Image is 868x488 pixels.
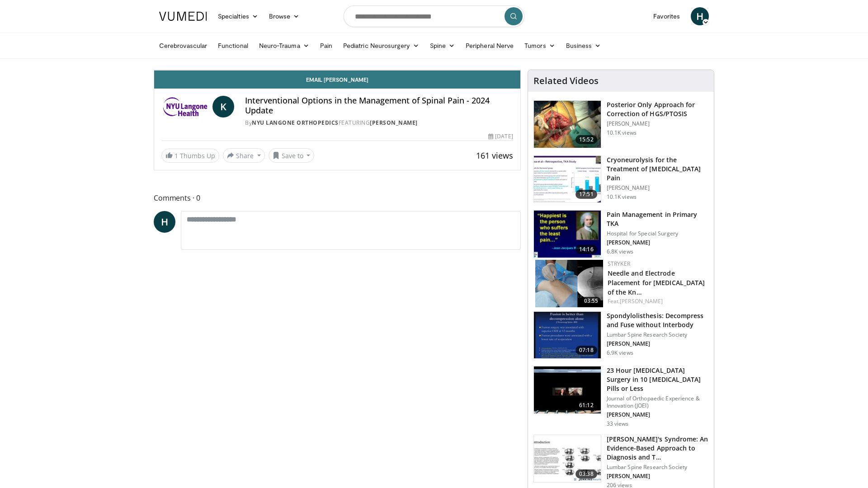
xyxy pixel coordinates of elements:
p: 10.1K views [607,193,637,201]
h3: Pain Management in Primary TKA [607,210,708,228]
span: 03:55 [581,297,601,305]
a: 14:16 Pain Management in Primary TKA Hospital for Special Surgery [PERSON_NAME] 6.8K views [533,210,708,258]
a: Favorites [648,7,685,25]
p: 33 views [607,420,629,427]
a: H [691,7,709,25]
p: Lumbar Spine Research Society [607,331,708,338]
a: Pediatric Neurosurgery [338,37,425,55]
button: Share [223,148,265,163]
a: 61:12 23 Hour [MEDICAL_DATA] Surgery in 10 [MEDICAL_DATA] Pills or Less Journal of Orthopaedic Ex... [533,366,708,427]
a: Business [561,37,607,55]
a: Tumors [519,37,561,55]
p: Journal of Orthopaedic Experience & Innovation (JOEI) [607,395,708,409]
p: 10.1K views [607,129,637,136]
h3: Cryoneurolysis for the Treatment of [MEDICAL_DATA] Pain [607,155,708,183]
span: 1 [175,151,178,160]
a: NYU Langone Orthopedics [252,119,339,127]
a: 15:52 Posterior Only Approach for Correction of HGS/PTOSIS [PERSON_NAME] 10.1K views [533,100,708,148]
span: 03:38 [576,469,597,479]
a: 03:55 [535,260,603,307]
a: 07:18 Spondylolisthesis: Decompress and Fuse without Interbody Lumbar Spine Research Society [PER... [533,311,708,359]
span: 61:12 [576,401,597,410]
a: K [212,96,234,117]
button: Save to [269,148,315,163]
p: 6.8K views [607,248,633,255]
p: [PERSON_NAME] [607,411,708,418]
div: By FEATURING [245,119,513,127]
p: Lumbar Spine Research Society [607,464,708,471]
p: [PERSON_NAME] [607,239,708,246]
img: 0ff13c0a-cb8d-4da8-aaee-22de5f0f1f1f.150x105_q85_crop-smart_upscale.jpg [535,260,603,307]
img: VuMedi Logo [159,12,207,21]
input: Search topics, interventions [344,5,524,27]
img: 2b859180-7f84-4d0c-b2e4-26f096322a11.150x105_q85_crop-smart_upscale.jpg [534,366,601,413]
h3: Spondylolisthesis: Decompress and Fuse without Interbody [607,311,708,329]
p: [PERSON_NAME] [607,340,708,347]
p: [PERSON_NAME] [607,120,708,127]
a: 17:51 Cryoneurolysis for the Treatment of [MEDICAL_DATA] Pain [PERSON_NAME] 10.1K views [533,155,708,203]
a: Peripheral Nerve [460,37,519,55]
h3: [PERSON_NAME]'s Syndrome: An Evidence-Based Approach to Diagnosis and T… [607,435,708,462]
h4: Related Videos [533,75,599,86]
a: Pain [315,37,338,55]
div: [DATE] [488,132,513,141]
h4: Interventional Options in the Management of Spinal Pain - 2024 Update [245,96,513,115]
img: NYU Langone Orthopedics [161,96,209,117]
a: H [154,211,175,233]
img: 5244051d-1ec2-4090-8166-32c3f4d9108f.150x105_q85_crop-smart_upscale.jpg [534,435,601,482]
a: Functional [212,37,254,55]
span: 07:18 [576,346,597,355]
img: fd2e8685-8138-4463-a531-eee9ee08d896.150x105_q85_crop-smart_upscale.jpg [534,156,601,203]
a: Cerebrovascular [154,37,212,55]
a: Specialties [212,7,264,25]
a: Email [PERSON_NAME] [154,70,520,89]
span: 14:16 [576,245,597,254]
p: Hospital for Special Surgery [607,230,708,237]
h3: Posterior Only Approach for Correction of HGS/PTOSIS [607,100,708,118]
h3: 23 Hour [MEDICAL_DATA] Surgery in 10 [MEDICAL_DATA] Pills or Less [607,366,708,393]
p: [PERSON_NAME] [607,473,708,480]
a: Browse [264,7,305,25]
img: 134713_0000_1.png.150x105_q85_crop-smart_upscale.jpg [534,211,601,258]
a: Needle and Electrode Placement for [MEDICAL_DATA] of the Kn… [608,269,705,296]
a: Stryker [608,260,630,267]
span: 161 views [476,150,513,161]
span: 17:51 [576,190,597,199]
img: AMFAUBLRvnRX8J4n4xMDoxOjByO_JhYE.150x105_q85_crop-smart_upscale.jpg [534,101,601,148]
a: [PERSON_NAME] [620,297,663,305]
a: Neuro-Trauma [254,37,315,55]
a: [PERSON_NAME] [370,119,418,127]
div: Feat. [608,297,707,305]
span: 15:52 [576,135,597,144]
img: 97801bed-5de1-4037-bed6-2d7170b090cf.150x105_q85_crop-smart_upscale.jpg [534,312,601,359]
a: 1 Thumbs Up [161,149,219,163]
p: 6.9K views [607,349,633,357]
span: Comments 0 [154,192,521,204]
p: [PERSON_NAME] [607,184,708,192]
a: Spine [425,37,460,55]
